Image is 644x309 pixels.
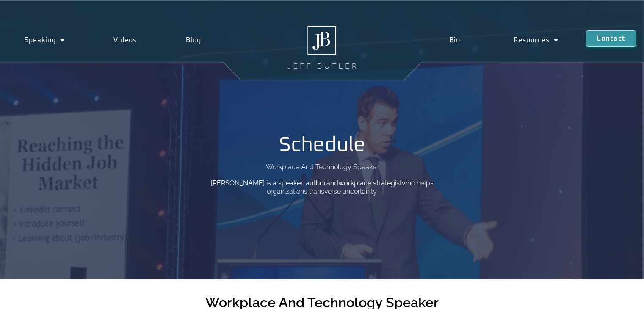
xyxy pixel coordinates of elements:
b: [PERSON_NAME] is a speaker, author [211,179,326,187]
a: Resources [487,30,586,50]
a: Videos [89,30,162,50]
p: Workplace And Technology Speaker [266,164,379,171]
nav: Menu [423,30,586,50]
p: and who helps organizations transverse uncertainty. [202,179,443,196]
h1: Schedule [279,135,365,155]
b: workplace strategist [338,179,402,187]
span: Contact [597,35,625,42]
a: Bio [423,30,487,50]
a: Contact [586,30,636,47]
a: Blog [161,30,226,50]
